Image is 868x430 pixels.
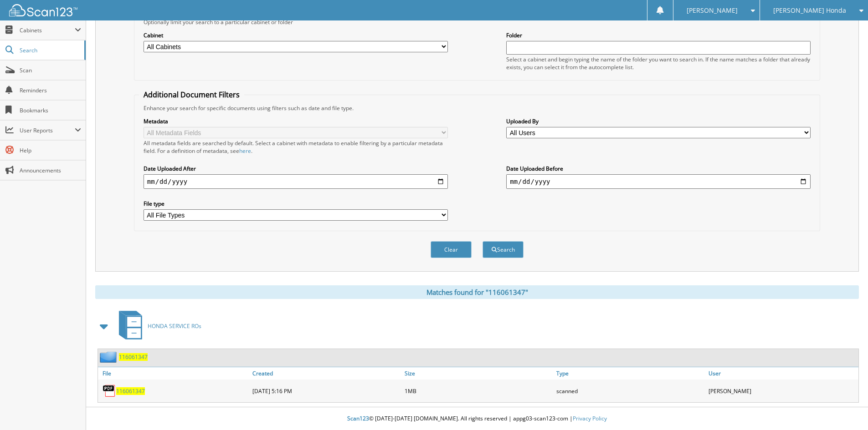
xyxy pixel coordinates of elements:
img: folder2.png [100,351,119,363]
legend: Additional Document Filters [139,90,244,100]
div: Select a cabinet and begin typing the name of the folder you want to search in. If the name match... [506,56,811,71]
img: scan123-logo-white.svg [9,4,77,16]
a: Privacy Policy [573,415,607,422]
label: Metadata [144,117,448,125]
button: Search [483,241,524,258]
span: Help [20,147,81,154]
span: Scan123 [347,415,369,422]
button: Clear [431,241,472,258]
input: start [144,174,448,189]
img: PDF.png [103,384,116,398]
div: 1MB [402,382,555,400]
span: [PERSON_NAME] [687,8,738,13]
a: Type [554,367,706,379]
span: HONDA SERVICE ROs [148,322,201,330]
div: © [DATE]-[DATE] [DOMAIN_NAME]. All rights reserved | appg03-scan123-com | [86,408,868,430]
div: [PERSON_NAME] [706,382,858,400]
div: [DATE] 5:16 PM [250,382,402,400]
span: Cabinets [20,26,75,34]
div: Enhance your search for specific documents using filters such as date and file type. [139,104,815,112]
a: Size [402,367,555,379]
label: Date Uploaded After [144,165,448,172]
span: Reminders [20,86,81,94]
label: Uploaded By [506,117,811,125]
label: Date Uploaded Before [506,165,811,172]
a: here [239,147,251,155]
span: Bookmarks [20,106,81,114]
label: Folder [506,31,811,39]
span: Scan [20,66,81,74]
a: HONDA SERVICE ROs [113,308,201,344]
span: Announcements [20,167,81,174]
div: Optionally limit your search to a particular cabinet or folder [139,18,815,26]
a: File [98,367,250,379]
a: 116061347 [116,387,145,395]
div: scanned [554,382,706,400]
a: 116061347 [119,353,148,361]
div: All metadata fields are searched by default. Select a cabinet with metadata to enable filtering b... [144,139,448,155]
a: User [706,367,858,379]
input: end [506,174,811,189]
iframe: Chat Widget [822,386,868,430]
label: Cabinet [144,31,448,39]
span: [PERSON_NAME] Honda [773,8,846,13]
a: Created [250,367,402,379]
span: Search [20,46,80,54]
span: User Reports [20,126,75,134]
label: File type [144,200,448,207]
div: Matches found for "116061347" [95,285,859,299]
